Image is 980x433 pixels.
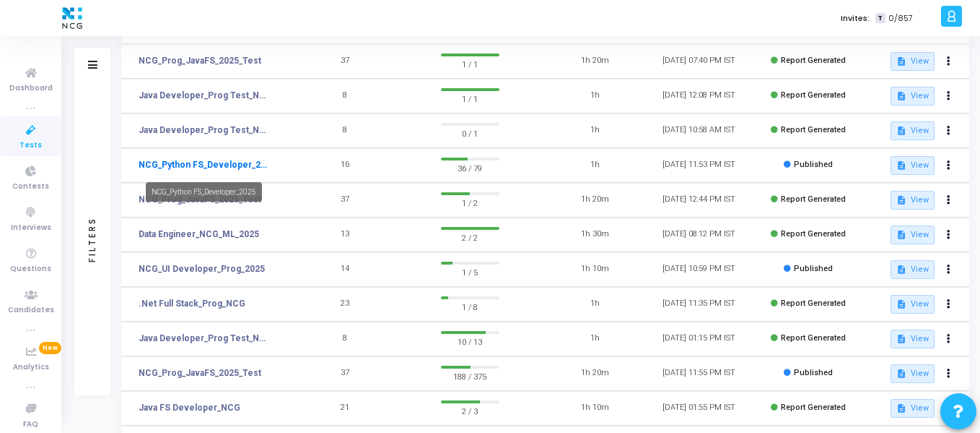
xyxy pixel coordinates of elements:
[896,56,906,67] mat-icon: description
[293,44,397,79] td: 37
[781,333,846,343] span: Report Generated
[888,12,913,25] span: 0/857
[891,191,935,210] button: View
[441,334,499,348] span: 10 / 13
[647,391,751,426] td: [DATE] 01:55 PM IST
[293,322,397,356] td: 8
[139,332,271,345] a: Java Developer_Prog Test_NCG
[781,125,846,134] span: Report Generated
[441,299,499,314] span: 1 / 8
[441,403,499,418] span: 2 / 3
[891,226,935,244] button: View
[139,401,240,414] a: Java FS Developer_NCG
[647,252,751,287] td: [DATE] 10:59 PM IST
[441,265,499,279] span: 1 / 5
[896,126,906,136] mat-icon: description
[293,356,397,391] td: 37
[647,287,751,322] td: [DATE] 11:35 PM IST
[891,52,935,71] button: View
[441,56,499,71] span: 1 / 1
[896,265,906,275] mat-icon: description
[841,12,870,25] label: Invites:
[781,194,846,204] span: Report Generated
[543,148,647,183] td: 1h
[647,113,751,148] td: [DATE] 10:58 AM IST
[647,356,751,391] td: [DATE] 11:55 PM IST
[647,44,751,79] td: [DATE] 07:40 PM IST
[891,364,935,383] button: View
[891,87,935,106] button: View
[891,295,935,314] button: View
[19,140,42,152] span: Tests
[8,304,54,317] span: Candidates
[293,252,397,287] td: 14
[781,299,846,308] span: Report Generated
[781,229,846,239] span: Report Generated
[543,183,647,218] td: 1h 20m
[293,391,397,426] td: 21
[794,160,833,169] span: Published
[23,419,38,431] span: FAQ
[896,299,906,309] mat-icon: description
[794,368,833,377] span: Published
[647,148,751,183] td: [DATE] 11:53 PM IST
[896,230,906,240] mat-icon: description
[647,218,751,252] td: [DATE] 08:12 PM IST
[139,366,261,380] a: NCG_Prog_JavaFS_2025_Test
[139,54,261,67] a: NCG_Prog_JavaFS_2025_Test
[139,228,259,241] a: Data Engineer_NCG_ML_2025
[293,183,397,218] td: 37
[293,287,397,322] td: 23
[543,218,647,252] td: 1h 30m
[13,361,49,374] span: Analytics
[647,183,751,218] td: [DATE] 12:44 PM IST
[441,369,499,383] span: 188 / 375
[441,91,499,106] span: 1 / 1
[896,195,906,205] mat-icon: description
[891,260,935,279] button: View
[875,13,885,24] span: T
[891,330,935,348] button: View
[896,91,906,101] mat-icon: description
[543,322,647,356] td: 1h
[139,297,245,310] a: .Net Full Stack_Prog_NCG
[9,82,53,95] span: Dashboard
[543,356,647,391] td: 1h 20m
[896,160,906,171] mat-icon: description
[543,287,647,322] td: 1h
[441,160,499,175] span: 36 / 79
[293,79,397,113] td: 8
[896,403,906,413] mat-icon: description
[543,113,647,148] td: 1h
[86,160,99,319] div: Filters
[441,230,499,244] span: 2 / 2
[896,369,906,379] mat-icon: description
[781,56,846,65] span: Report Generated
[896,334,906,344] mat-icon: description
[781,90,846,100] span: Report Generated
[781,403,846,412] span: Report Generated
[441,126,499,140] span: 0 / 1
[794,264,833,273] span: Published
[543,44,647,79] td: 1h 20m
[139,124,271,137] a: Java Developer_Prog Test_NCG
[139,89,271,102] a: Java Developer_Prog Test_NCG
[647,79,751,113] td: [DATE] 12:08 PM IST
[58,4,86,33] img: logo
[10,263,51,275] span: Questions
[891,156,935,175] button: View
[891,399,935,418] button: View
[39,342,61,354] span: New
[293,148,397,183] td: 16
[12,181,49,193] span: Contests
[543,391,647,426] td: 1h 10m
[543,252,647,287] td: 1h 10m
[139,262,265,275] a: NCG_UI Developer_Prog_2025
[293,218,397,252] td: 13
[543,79,647,113] td: 1h
[891,121,935,140] button: View
[11,222,51,234] span: Interviews
[441,195,499,210] span: 1 / 2
[647,322,751,356] td: [DATE] 01:15 PM IST
[146,182,262,202] div: NCG_Python FS_Developer_2025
